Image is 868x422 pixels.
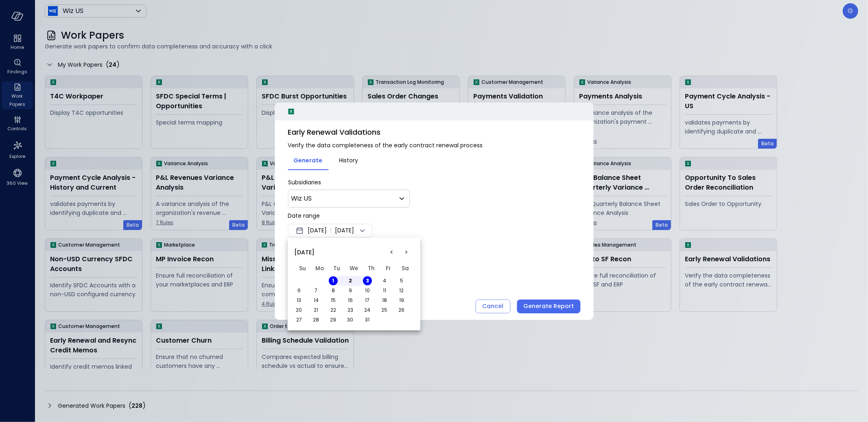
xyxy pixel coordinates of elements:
th: Monday [311,261,328,276]
button: Thursday, July 10th, 2025 [363,286,372,295]
button: Friday, July 4th, 2025 [380,276,389,285]
button: Tuesday, July 1st, 2025, selected [329,276,338,285]
button: Sunday, July 20th, 2025 [295,306,304,315]
button: Tuesday, July 15th, 2025 [329,296,338,305]
button: Sunday, July 6th, 2025 [295,286,304,295]
th: Saturday [397,261,414,276]
button: Wednesday, July 9th, 2025 [346,286,355,295]
button: Tuesday, July 8th, 2025 [329,286,338,295]
button: Wednesday, July 30th, 2025 [346,315,355,324]
button: Monday, July 14th, 2025 [312,296,321,305]
button: Thursday, July 31st, 2025 [363,315,372,324]
button: Tuesday, July 29th, 2025 [329,315,338,324]
button: Friday, July 18th, 2025 [380,296,389,305]
button: Tuesday, July 22nd, 2025 [329,306,338,315]
button: Sunday, July 27th, 2025 [295,315,304,324]
button: Wednesday, July 16th, 2025 [346,296,355,305]
button: Monday, July 7th, 2025 [312,286,321,295]
button: Monday, July 28th, 2025 [312,315,321,324]
button: Friday, July 11th, 2025 [380,286,389,295]
th: Wednesday [345,261,363,276]
span: [DATE] [294,248,315,257]
button: Saturday, July 19th, 2025 [397,296,406,305]
button: Go to the Previous Month [385,245,399,260]
button: Go to the Next Month [399,245,414,260]
button: Saturday, July 26th, 2025 [397,306,406,315]
th: Friday [380,261,397,276]
button: Friday, July 25th, 2025 [380,306,389,315]
button: Thursday, July 24th, 2025 [363,306,372,315]
th: Tuesday [328,261,345,276]
button: Saturday, July 5th, 2025 [397,276,406,285]
table: July 2025 [294,261,414,325]
button: Monday, July 21st, 2025 [312,306,321,315]
button: Thursday, July 17th, 2025 [363,296,372,305]
button: Thursday, July 3rd, 2025, selected [363,276,372,285]
button: Sunday, July 13th, 2025 [295,296,304,305]
button: Wednesday, July 2nd, 2025, selected [346,276,355,285]
button: Saturday, July 12th, 2025 [397,286,406,295]
th: Thursday [363,261,380,276]
th: Sunday [294,261,311,276]
button: Wednesday, July 23rd, 2025 [346,306,355,315]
